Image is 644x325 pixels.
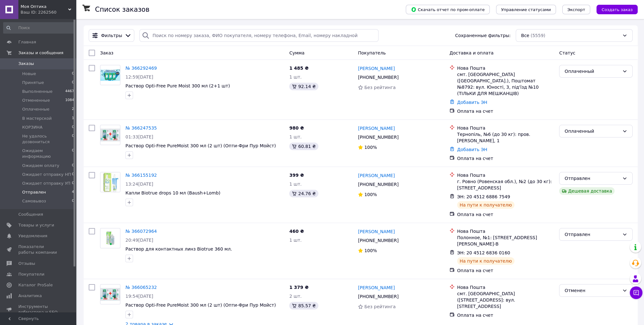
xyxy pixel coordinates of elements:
[65,98,74,103] span: 1084
[72,198,74,204] span: 0
[457,201,514,209] div: На пути к получателю
[22,189,46,195] span: Отправлен
[357,133,400,142] div: [PHONE_NUMBER]
[289,190,318,197] div: 24.76 ₴
[455,32,511,39] span: Сохраненные фильтры:
[125,66,157,71] a: № 366292469
[289,83,318,90] div: 92.14 ₴
[22,98,50,103] span: Отмененные
[21,4,68,10] span: Моя Оптика
[125,246,232,252] a: Раствор для контактных линз Biotrue 360 мл.
[457,125,554,131] div: Нова Пошта
[289,173,304,178] span: 399 ₴
[100,284,120,304] a: Фото товару
[564,175,620,182] div: Отправлен
[100,172,120,192] img: Фото товару
[125,173,157,178] a: № 366155192
[289,66,309,71] span: 1 485 ₴
[559,50,575,55] span: Статус
[364,145,377,150] span: 100%
[457,100,487,105] a: Добавить ЭН
[72,124,74,130] span: 0
[364,85,396,90] span: Без рейтинга
[18,222,54,228] span: Товары и услуги
[125,83,230,88] a: Раствор Opti-Free Pure Moist 300 мл (2+1 шт)
[18,282,53,288] span: Каталог ProSale
[65,89,74,94] span: 4467
[21,10,76,15] div: Ваш ID: 2262560
[567,7,585,12] span: Экспорт
[358,172,395,179] a: [PERSON_NAME]
[358,50,386,55] span: Покупатель
[457,194,510,199] span: ЭН: 20 4512 6886 7549
[125,285,157,290] a: № 366065232
[457,234,554,247] div: Полонное, №1: [STREET_ADDRESS][PERSON_NAME]-В
[564,68,620,75] div: Оплаченный
[457,172,554,178] div: Нова Пошта
[521,32,529,39] span: Все
[125,238,153,243] span: 20:49[DATE]
[590,7,638,12] a: Создать заказ
[22,116,52,121] span: В мастерской
[564,287,620,294] div: Отменен
[457,267,554,274] div: Оплата на счет
[289,74,302,80] span: 1 шт.
[357,236,400,245] div: [PHONE_NUMBER]
[72,172,74,177] span: 0
[364,192,377,197] span: 100%
[125,143,276,148] a: Раствор Opti-Free PureMoist 300 мл (2 шт) (Опти-Фри Пур Мойст)
[457,284,554,290] div: Нова Пошта
[18,233,47,239] span: Уведомления
[125,182,153,187] span: 13:24[DATE]
[72,133,74,145] span: 0
[411,7,485,12] span: Скачать отчет по пром-оплате
[100,69,120,81] img: Фото товару
[125,294,153,299] span: 19:54[DATE]
[457,312,554,318] div: Оплата на счет
[289,238,302,243] span: 1 шт.
[457,108,554,114] div: Оплата на счет
[22,198,46,204] span: Самовывоз
[364,248,377,253] span: 100%
[18,244,59,255] span: Показатели работы компании
[358,125,395,131] a: [PERSON_NAME]
[22,172,71,177] span: Ожидает отправку НП
[559,187,615,195] div: Дешевая доставка
[564,128,620,135] div: Оплаченный
[72,71,74,77] span: 0
[95,6,150,13] h1: Список заказов
[100,129,120,141] img: Фото товару
[18,304,59,315] span: Инструменты вебмастера и SEO
[602,7,633,12] span: Создать заказ
[457,65,554,71] div: Нова Пошта
[289,182,302,187] span: 1 шт.
[457,155,554,162] div: Оплата на счет
[22,89,53,94] span: Выполненные
[18,293,42,299] span: Аналитика
[100,50,113,55] span: Заказ
[289,294,302,299] span: 2 шт.
[100,288,120,301] img: Фото товару
[357,292,400,301] div: [PHONE_NUMBER]
[22,71,36,77] span: Новые
[100,231,120,246] img: Фото товару
[72,80,74,86] span: 0
[125,125,157,131] a: № 366247535
[457,178,554,191] div: г. Ровно (Ровенская обл.), №2 (до 30 кг): [STREET_ADDRESS]
[289,302,318,309] div: 85.57 ₴
[125,190,220,195] a: Капли Biotrue drops 10 мл (Baush+Lomb)
[139,29,378,42] input: Поиск по номеру заказа, ФИО покупателя, номеру телефона, Email, номеру накладной
[289,285,309,290] span: 1 379 ₴
[72,106,74,112] span: 2
[450,50,494,55] span: Доставка и оплата
[457,257,514,265] div: На пути к получателю
[125,303,276,308] a: Раствор Opti-Free PureMoist 300 мл (2 шт) (Опти-Фри Пур Мойст)
[22,106,49,112] span: Оплаченные
[72,116,74,121] span: 1
[457,131,554,144] div: Тернопіль, №6 (до 30 кг): пров. [PERSON_NAME], 1
[496,5,556,14] button: Управление статусами
[125,74,153,80] span: 12:59[DATE]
